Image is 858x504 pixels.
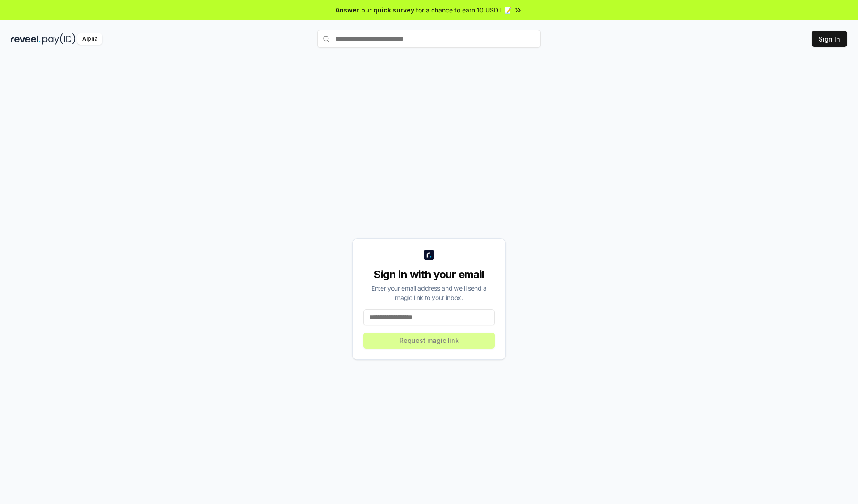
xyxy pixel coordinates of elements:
img: reveel_dark [11,33,41,45]
div: Sign in with your email [363,267,495,282]
div: Enter your email address and we’ll send a magic link to your inbox. [363,283,495,302]
img: pay_id [42,33,76,45]
button: Sign In [812,31,847,47]
span: Answer our quick survey [336,5,414,15]
span: for a chance to earn 10 USDT 📝 [416,5,512,15]
img: logo_small [424,250,434,260]
div: Alpha [77,33,102,45]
